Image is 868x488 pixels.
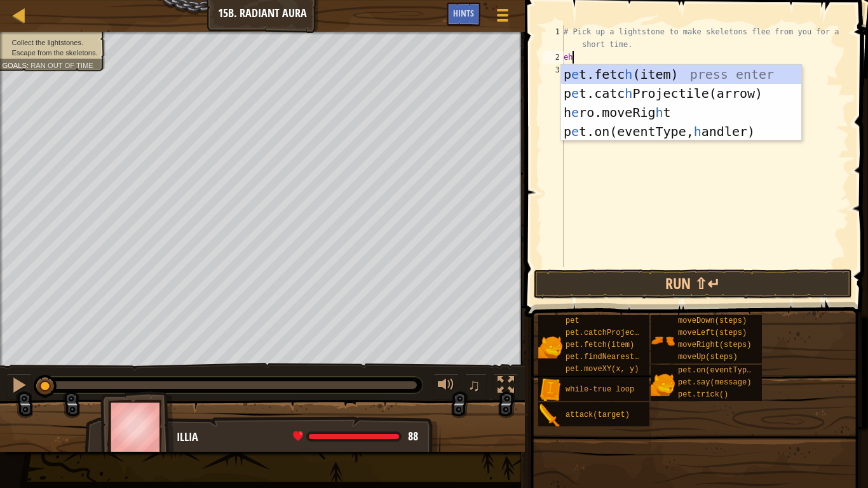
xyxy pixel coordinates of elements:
div: 1 [543,25,564,51]
span: pet.findNearestByType(type) [566,353,689,362]
span: moveDown(steps) [678,316,747,325]
img: thang_avatar_frame.png [100,391,174,462]
span: pet.fetch(item) [566,341,634,349]
span: pet.say(message) [678,378,751,387]
button: Toggle fullscreen [493,374,519,400]
button: ♫ [465,374,487,400]
button: Ctrl + P: Pause [6,374,32,400]
button: Run ⇧↵ [534,269,852,299]
div: Illia [177,429,428,445]
span: : [27,61,31,69]
span: pet [566,316,580,325]
span: pet.trick() [678,390,728,399]
img: portrait.png [651,329,675,353]
span: Escape from the skeletons. [12,48,98,57]
div: 3 [543,64,564,76]
span: pet.moveXY(x, y) [566,365,639,374]
li: Escape from the skeletons. [2,48,97,58]
span: 88 [408,428,418,444]
div: health: 88 / 88 [293,431,418,442]
button: Show game menu [487,3,519,32]
img: portrait.png [651,372,675,396]
span: moveUp(steps) [678,353,738,362]
span: ♫ [468,376,480,395]
span: Hints [453,7,474,19]
span: moveLeft(steps) [678,329,747,337]
span: Goals [2,61,27,69]
span: pet.on(eventType, handler) [678,366,797,375]
span: pet.catchProjectile(arrow) [566,329,684,337]
img: portrait.png [538,403,562,428]
li: Collect the lightstones. [2,37,97,48]
img: portrait.png [538,335,562,359]
button: Adjust volume [433,374,459,400]
span: Collect the lightstones. [12,38,84,46]
span: moveRight(steps) [678,341,751,349]
span: Ran out of time [31,61,93,69]
span: while-true loop [566,385,634,394]
img: portrait.png [538,378,562,402]
div: 2 [543,51,564,64]
span: attack(target) [566,410,630,419]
